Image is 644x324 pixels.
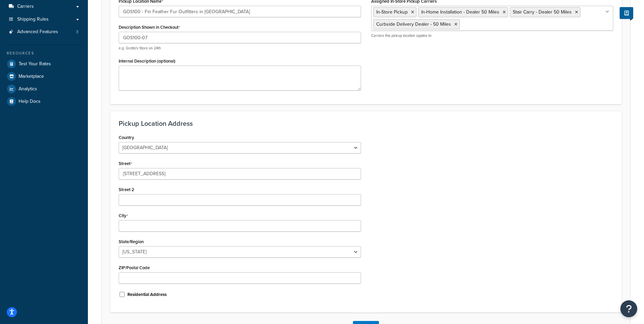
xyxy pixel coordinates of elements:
label: Residential Address [127,292,167,298]
a: Shipping Rules [5,13,83,26]
label: State/Region [119,239,144,244]
a: Carriers [5,0,83,13]
h3: Pickup Location Address [119,120,613,127]
span: Stair Carry - Dealer 50 Miles [513,8,572,16]
a: Help Docs [5,95,83,108]
label: Internal Description (optional) [119,59,175,64]
span: Advanced Features [17,29,58,35]
a: Test Your Rates [5,58,83,70]
label: City [119,213,128,218]
span: Curbside Delivery Dealer - 50 Miles [376,21,451,28]
a: Analytics [5,83,83,95]
label: Street 2 [119,187,134,192]
span: Test Your Rates [19,61,51,67]
span: Carriers [17,4,34,9]
button: Show Help Docs [620,7,633,19]
a: Advanced Features3 [5,26,83,38]
p: Carriers this pickup location applies to [371,33,614,38]
label: Street [119,161,132,166]
span: 3 [76,29,78,35]
a: Marketplace [5,70,83,83]
span: In-Store Pickup [376,8,408,16]
li: Advanced Features [5,26,83,38]
span: In-Home Installation - Dealer 50 Miles [421,8,499,16]
button: Open Resource Center [620,300,637,317]
p: e.g. Grotto's Store on 24th [119,46,361,51]
span: Marketplace [19,74,44,79]
span: Shipping Rules [17,17,49,22]
label: ZIP/Postal Code [119,265,150,270]
div: Resources [5,50,83,56]
span: Help Docs [19,99,41,105]
label: Description Shown in Checkout [119,25,180,30]
label: Country [119,135,134,140]
span: Analytics [19,86,37,92]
